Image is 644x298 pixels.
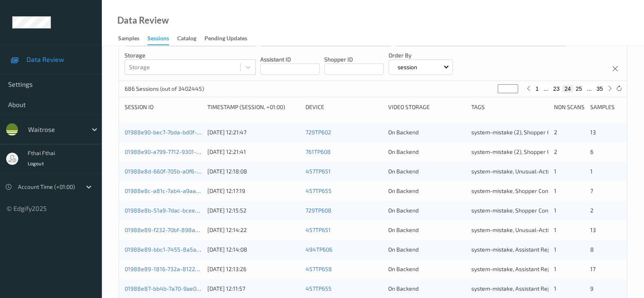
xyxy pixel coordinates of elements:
button: 25 [573,85,585,92]
a: 01988e90-bec7-7bda-bd0f-883a43294f87 [125,129,236,136]
p: Assistant ID [260,55,320,64]
a: 761TP608 [306,148,331,155]
button: 24 [562,85,574,92]
span: system-mistake, Unusual-Activity, Picklist item alert [471,226,604,233]
div: Data Review [117,16,169,24]
a: 457TP658 [306,265,332,272]
span: 1 [554,207,556,214]
a: 494TP606 [306,246,332,253]
span: 17 [590,265,596,272]
span: 1 [554,285,556,292]
div: Session ID [125,103,202,111]
p: Order By [389,51,453,59]
a: 729TP608 [306,207,332,214]
p: session [395,63,420,71]
div: On Backend [388,187,465,195]
span: 9 [590,285,593,292]
div: Catalog [177,34,196,44]
a: 01988e90-a799-7712-9301-f73e77c6bd16 [125,148,232,155]
a: Pending Updates [204,33,255,44]
button: ... [585,85,594,92]
a: 729TP602 [306,129,331,136]
span: 1 [554,265,556,272]
div: Pending Updates [204,34,247,44]
div: Timestamp (Session, +01:00) [207,103,300,111]
span: 13 [590,226,596,233]
a: 457TP651 [306,168,331,175]
button: 35 [594,85,605,92]
div: Non Scans [554,103,585,111]
a: 457TP655 [306,285,332,292]
a: Catalog [177,33,204,44]
p: 686 Sessions (out of 3402445) [125,85,204,93]
a: Sessions [147,33,177,45]
div: [DATE] 12:14:08 [207,245,300,254]
a: Samples [118,33,147,44]
a: 457TP655 [306,187,332,194]
div: [DATE] 12:11:57 [207,285,300,293]
div: Sessions [147,34,169,45]
div: On Backend [388,265,465,273]
div: [DATE] 12:21:47 [207,128,300,136]
a: 01988e8b-51a9-7dac-bcee-f51a009f4cc4 [125,207,233,214]
span: 1 [554,226,556,233]
div: [DATE] 12:13:26 [207,265,300,273]
a: 01988e8c-a81c-7ab4-a9aa-0c858de1706f [125,187,235,194]
a: 01988e87-bb4b-7a70-9ae0-374009c32c99 [125,285,237,292]
span: 7 [590,187,593,194]
span: 6 [590,148,593,155]
a: 01988e89-f232-70bf-898a-5fd874b0c308 [125,226,236,233]
div: On Backend [388,206,465,215]
a: 457TP651 [306,226,331,233]
span: 13 [590,129,596,136]
div: Video Storage [388,103,465,111]
a: 01988e89-1816-732a-8122-15367c2b340d [125,265,235,272]
div: On Backend [388,285,465,293]
span: 1 [554,246,556,253]
div: On Backend [388,148,465,156]
a: 01988e89-bbc1-7455-8a5a-7cd9cb0b6c3e [125,246,236,253]
div: On Backend [388,226,465,234]
span: 8 [590,246,594,253]
div: Tags [471,103,548,111]
span: 2 [554,129,557,136]
div: [DATE] 12:14:22 [207,226,300,234]
span: system-mistake, Shopper Confirmed, Unusual-Activity [471,207,610,214]
a: 01988e8d-660f-705b-a0f6-0afc0befe0f1 [125,168,231,175]
p: Shopper ID [324,55,384,64]
div: On Backend [388,128,465,136]
button: 1 [533,85,541,92]
span: 1 [590,168,593,175]
div: Samples [590,103,621,111]
button: 23 [551,85,562,92]
div: On Backend [388,245,465,254]
span: 2 [590,207,593,214]
span: 2 [554,148,557,155]
div: Samples [118,34,139,44]
div: On Backend [388,167,465,175]
span: 1 [554,168,556,175]
span: system-mistake, Unusual-Activity [471,168,558,175]
p: Storage [125,51,256,59]
div: Device [306,103,382,111]
div: [DATE] 12:15:52 [207,206,300,215]
div: [DATE] 12:21:41 [207,148,300,156]
div: [DATE] 12:18:08 [207,167,300,175]
div: [DATE] 12:17:19 [207,187,300,195]
button: ... [541,85,551,92]
span: 1 [554,187,556,194]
